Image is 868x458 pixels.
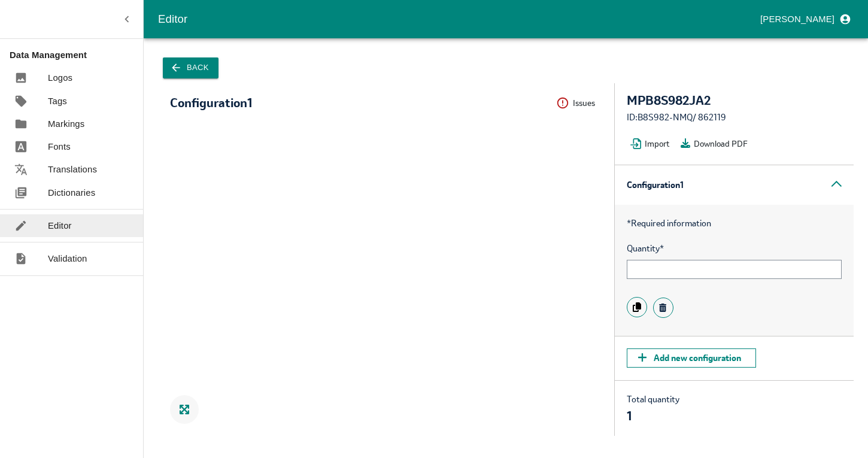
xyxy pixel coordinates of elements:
div: 1 [627,410,679,423]
div: MPB8S982JA2 [627,94,842,107]
div: Configuration 1 [615,165,854,205]
p: Markings [48,117,84,131]
p: Data Management [10,48,143,62]
p: Editor [48,219,72,232]
p: Dictionaries [48,186,95,199]
span: Quantity [627,242,842,255]
button: profile [755,9,854,29]
button: Issues [556,94,602,113]
button: Download PDF [677,135,755,153]
button: Import [627,135,677,153]
p: Validation [48,252,87,265]
p: Fonts [48,140,71,153]
p: Logos [48,71,72,84]
p: [PERSON_NAME] [760,13,834,26]
div: Configuration 1 [170,96,252,110]
div: Editor [158,10,755,28]
button: Back [163,57,218,78]
p: Tags [48,95,67,108]
div: Total quantity [627,393,679,424]
p: Required information [627,217,842,230]
div: ID: B8S982-NMQ / 862119 [627,111,842,124]
p: Translations [48,163,97,176]
button: Add new configuration [627,348,756,368]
